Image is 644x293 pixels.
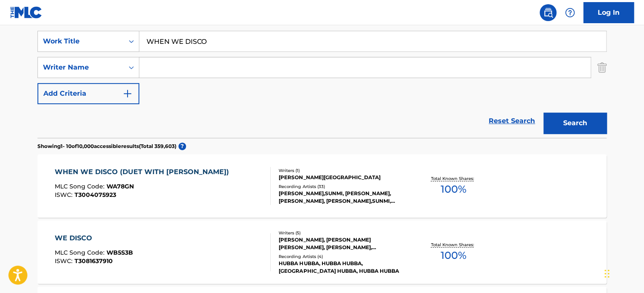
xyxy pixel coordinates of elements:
[431,242,476,248] p: Total Known Shares:
[75,191,116,199] span: T3004075923
[565,8,575,18] img: help
[602,253,644,293] iframe: Chat Widget
[43,62,119,73] div: Writer Name
[75,257,113,265] span: T3081637910
[43,36,119,46] div: Work Title
[55,249,106,256] span: MLC Song Code :
[37,31,607,138] form: Search Form
[279,260,406,275] div: HUBBA HUBBA, HUBBA HUBBA, [GEOGRAPHIC_DATA] HUBBA, HUBBA HUBBA
[122,89,133,99] img: 9d2ae6d4665cec9f34b9.svg
[37,220,607,284] a: WE DISCOMLC Song Code:WB5S3BISWC:T3081637910Writers (5)[PERSON_NAME], [PERSON_NAME] [PERSON_NAME]...
[55,167,233,177] div: WHEN WE DISCO (DUET WITH [PERSON_NAME])
[55,191,75,199] span: ISWC :
[279,253,406,260] div: Recording Artists ( 4 )
[279,167,406,174] div: Writers ( 1 )
[543,113,607,134] button: Search
[55,233,133,243] div: WE DISCO
[440,248,466,263] span: 100 %
[55,257,75,265] span: ISWC :
[484,112,539,130] a: Reset Search
[279,174,406,181] div: [PERSON_NAME][GEOGRAPHIC_DATA]
[543,8,553,18] img: search
[106,183,134,190] span: WA78GN
[37,142,176,150] p: Showing 1 - 10 of 10,000 accessible results (Total 359,603 )
[431,175,476,182] p: Total Known Shares:
[583,2,634,23] a: Log In
[279,236,406,251] div: [PERSON_NAME], [PERSON_NAME] [PERSON_NAME], [PERSON_NAME], [PERSON_NAME], [PERSON_NAME]
[279,183,406,190] div: Recording Artists ( 33 )
[540,4,556,21] a: Public Search
[55,183,106,190] span: MLC Song Code :
[562,4,578,21] div: Help
[37,154,607,218] a: WHEN WE DISCO (DUET WITH [PERSON_NAME])MLC Song Code:WA78GNISWC:T3004075923Writers (1)[PERSON_NAM...
[10,6,43,19] img: MLC Logo
[178,142,186,150] span: ?
[279,190,406,205] div: [PERSON_NAME],SUNMI, [PERSON_NAME], [PERSON_NAME], [PERSON_NAME],SUNMI, [PERSON_NAME]|SUNMI
[37,83,139,104] button: Add Criteria
[440,182,466,197] span: 100 %
[106,249,133,256] span: WB5S3B
[597,57,607,78] img: Delete Criterion
[279,230,406,236] div: Writers ( 5 )
[604,261,609,286] div: Drag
